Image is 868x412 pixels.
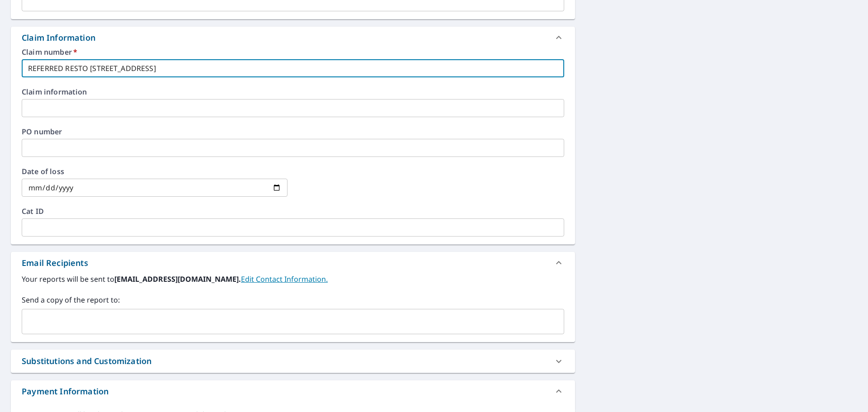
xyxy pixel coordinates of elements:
div: Email Recipients [11,252,575,274]
label: Send a copy of the report to: [22,294,564,305]
div: Payment Information [22,385,108,398]
div: Email Recipients [22,257,88,269]
label: PO number [22,128,564,135]
div: Substitutions and Customization [11,350,575,373]
div: Claim Information [11,27,575,48]
div: Claim Information [22,32,95,44]
label: Cat ID [22,208,564,215]
div: Payment Information [11,380,575,402]
b: [EMAIL_ADDRESS][DOMAIN_NAME]. [114,274,241,284]
label: Date of loss [22,168,288,175]
label: Claim information [22,88,564,95]
label: Claim number [22,48,564,56]
label: Your reports will be sent to [22,274,564,284]
a: EditContactInfo [241,274,328,284]
div: Substitutions and Customization [22,355,151,367]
